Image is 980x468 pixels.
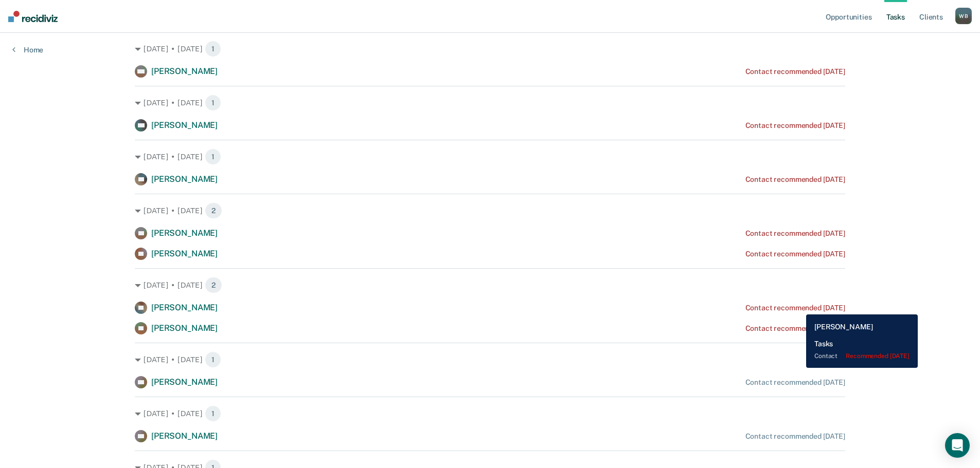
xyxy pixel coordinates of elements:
span: [PERSON_NAME] [151,228,218,238]
div: Contact recommended [DATE] [745,229,845,238]
div: [DATE] • [DATE] 1 [135,405,845,422]
span: 2 [205,202,222,219]
span: 1 [205,148,221,165]
div: Contact recommended [DATE] [745,432,845,441]
span: 2 [205,277,222,293]
div: [DATE] • [DATE] 1 [135,351,845,368]
span: 1 [205,41,221,57]
div: Contact recommended [DATE] [745,378,845,387]
img: Recidiviz [8,11,58,22]
span: 1 [205,351,221,368]
span: [PERSON_NAME] [151,66,218,76]
span: [PERSON_NAME] [151,174,218,184]
div: Contact recommended [DATE] [745,304,845,312]
div: [DATE] • [DATE] 1 [135,148,845,165]
div: Contact recommended [DATE] [745,324,845,333]
button: WB [955,8,972,24]
div: Contact recommended [DATE] [745,67,845,76]
div: Contact recommended [DATE] [745,250,845,258]
span: [PERSON_NAME] [151,431,218,441]
span: [PERSON_NAME] [151,323,218,333]
span: 1 [205,405,221,422]
span: [PERSON_NAME] [151,249,218,258]
span: 1 [205,95,221,111]
div: Open Intercom Messenger [945,433,970,458]
span: [PERSON_NAME] [151,377,218,387]
span: [PERSON_NAME] [151,303,218,312]
div: Contact recommended [DATE] [745,175,845,184]
div: W B [955,8,972,24]
div: [DATE] • [DATE] 1 [135,95,845,111]
span: [PERSON_NAME] [151,120,218,130]
div: [DATE] • [DATE] 2 [135,202,845,219]
a: Home [12,45,43,54]
div: [DATE] • [DATE] 2 [135,277,845,293]
div: Contact recommended [DATE] [745,121,845,130]
div: [DATE] • [DATE] 1 [135,41,845,57]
